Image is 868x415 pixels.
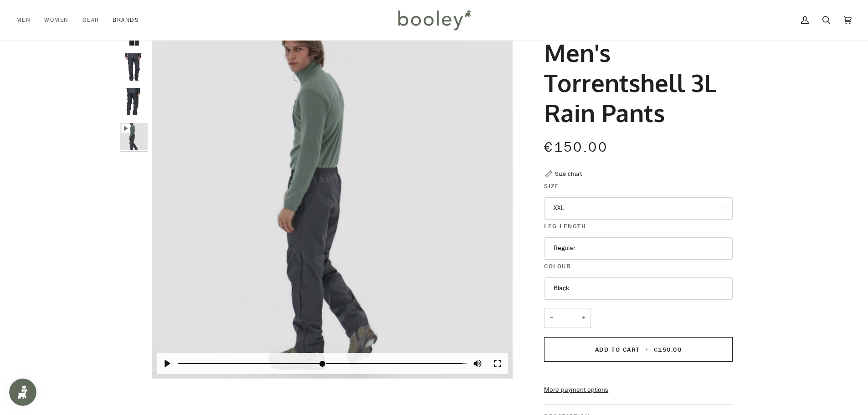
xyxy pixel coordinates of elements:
button: XXL [544,197,733,220]
span: • [642,345,651,354]
span: Gear [82,15,99,25]
a: More payment options [544,385,733,395]
span: Size [544,181,559,191]
img: Patagonia Men's Torrentshell 3L Rain Pants Black - Booley Galway [120,88,148,115]
iframe: Button to open loyalty program pop-up [9,379,36,406]
button: + [576,308,591,328]
span: Brands [113,15,139,25]
div: Patagonia Men's Torrentshell 3L Rain Pants Black - Booley Galway [152,18,513,379]
input: Quantity [544,308,591,328]
button: Play [157,354,177,374]
h1: Men's Torrentshell 3L Rain Pants [544,37,726,128]
img: Patagonia Men's Torrentshell 3L Rain Pants Black - Booley Galway [120,53,148,81]
div: Size chart [555,169,582,179]
button: Regular [544,237,733,260]
span: Men [16,15,31,25]
span: Leg Length [544,221,586,231]
span: Women [44,15,68,25]
span: €150.00 [544,138,608,157]
span: Colour [544,261,571,271]
span: €150.00 [654,345,682,354]
button: Add to Cart • €150.00 [544,337,733,362]
span: Add to Cart [595,345,640,354]
img: Booley [394,7,474,33]
button: Black [544,277,733,300]
img: Patagonia Men's Torrentshell 3L Rain Pants Black - Booley Galway [120,123,148,150]
button: − [544,308,559,328]
input: Seek [178,359,467,368]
